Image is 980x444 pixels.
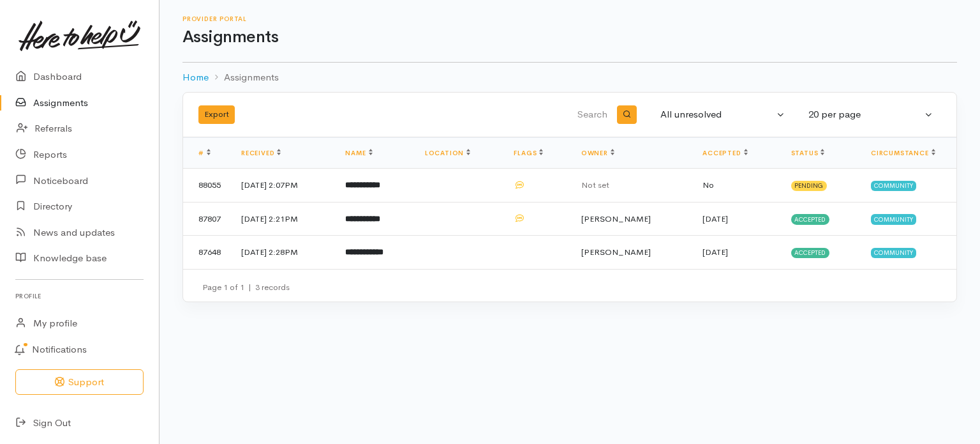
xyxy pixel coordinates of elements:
span: Accepted [791,214,830,224]
div: 20 per page [808,107,922,122]
button: Support [15,369,144,395]
a: Accepted [702,149,747,157]
nav: breadcrumb [182,63,957,93]
span: [PERSON_NAME] [581,213,651,224]
span: Community [871,214,916,224]
td: 88055 [183,169,231,203]
td: [DATE] 2:07PM [231,169,335,203]
span: | [248,282,251,293]
time: [DATE] [702,213,728,224]
span: Community [871,248,916,258]
span: [PERSON_NAME] [581,247,651,257]
td: [DATE] 2:28PM [231,236,335,269]
button: Export [198,105,235,124]
td: [DATE] 2:21PM [231,202,335,236]
time: [DATE] [702,247,728,257]
a: Flags [514,149,543,157]
span: Community [871,181,916,191]
a: Location [425,149,470,157]
td: 87807 [183,202,231,236]
button: 20 per page [801,102,941,127]
td: 87648 [183,236,231,269]
span: Not set [581,180,609,190]
div: All unresolved [660,107,774,122]
h6: Profile [15,287,144,305]
input: Search [426,100,610,130]
a: Owner [581,149,614,157]
li: Assignments [209,70,279,85]
span: Pending [791,181,828,191]
a: # [198,149,211,157]
small: Page 1 of 1 3 records [202,282,290,293]
span: No [702,180,714,190]
a: Received [241,149,281,157]
span: Accepted [791,248,830,258]
a: Circumstance [871,149,935,157]
h6: Provider Portal [182,15,957,22]
a: Home [182,70,209,85]
button: All unresolved [653,102,793,127]
a: Name [345,149,372,157]
a: Status [791,149,825,157]
h1: Assignments [182,28,957,47]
